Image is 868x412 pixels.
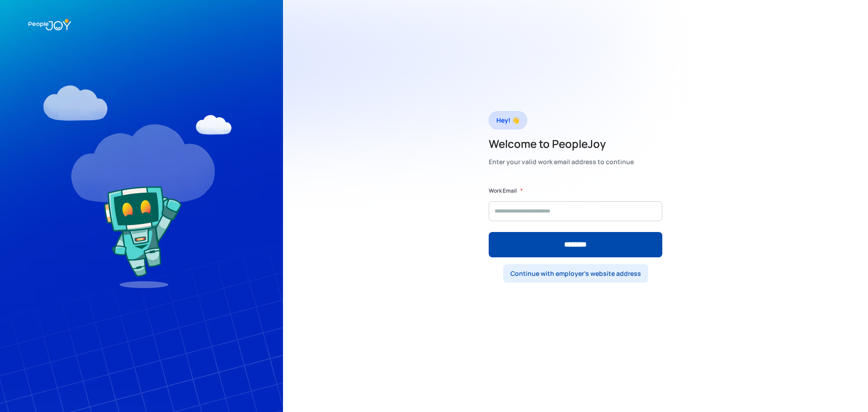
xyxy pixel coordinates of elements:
[489,186,517,195] label: Work Email
[503,264,648,283] a: Continue with employer's website address
[489,156,634,168] div: Enter your valid work email address to continue
[489,137,634,151] h2: Welcome to PeopleJoy
[510,269,641,278] div: Continue with employer's website address
[489,186,662,257] form: Form
[496,114,519,127] div: Hey! 👋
